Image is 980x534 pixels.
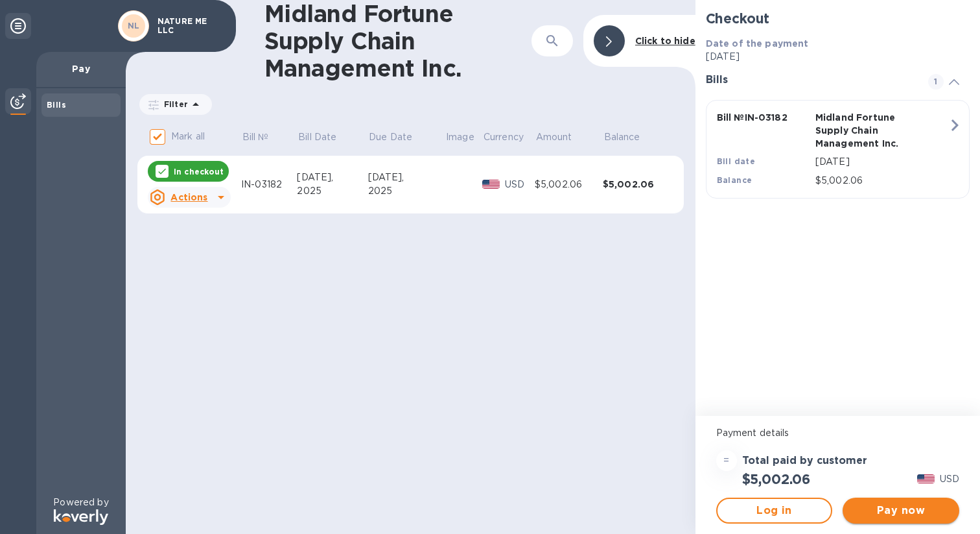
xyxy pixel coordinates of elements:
p: Filter [159,99,188,110]
u: Actions [170,192,207,202]
div: 2025 [297,184,367,198]
b: Balance [717,175,752,185]
span: Amount [536,130,589,144]
p: Pay [47,62,115,75]
b: NL [128,21,140,30]
span: Pay now [853,503,949,518]
p: Amount [536,130,572,144]
h2: $5,002.06 [742,471,810,487]
span: Log in [728,503,821,518]
p: Mark all [171,130,205,143]
b: Bill date [717,156,756,166]
span: Due Date [369,130,429,144]
p: Balance [604,130,640,144]
button: Bill №IN-03182Midland Fortune Supply Chain Management Inc.Bill date[DATE]Balance$5,002.06 [706,100,970,199]
p: NATURE ME LLC [157,17,222,35]
p: Powered by [53,496,108,509]
button: Log in [716,498,833,524]
div: IN-03182 [241,178,297,191]
p: Due Date [369,130,412,144]
img: Logo [54,509,108,525]
p: Bill № IN-03182 [717,111,810,124]
div: $5,002.06 [603,178,671,191]
h2: Checkout [706,10,970,27]
div: [DATE], [297,171,367,184]
p: [DATE] [815,155,948,169]
p: Image [446,130,474,144]
p: USD [505,178,535,191]
p: In checkout [174,166,224,177]
img: USD [917,474,935,483]
div: 2025 [368,184,445,198]
p: USD [940,472,959,486]
b: Bills [47,100,66,110]
p: Bill № [242,130,269,144]
div: [DATE], [368,171,445,184]
button: Pay now [843,498,959,524]
h3: Bills [706,74,913,86]
span: Bill № [242,130,286,144]
h3: Total paid by customer [742,455,867,467]
span: 1 [928,74,944,90]
b: Click to hide [635,36,695,46]
p: $5,002.06 [815,174,948,188]
img: USD [482,180,500,189]
p: Currency [484,130,524,144]
div: = [716,450,737,471]
span: Balance [604,130,657,144]
span: Bill Date [298,130,353,144]
b: Date of the payment [706,38,809,49]
p: Payment details [716,426,959,440]
p: Midland Fortune Supply Chain Management Inc. [815,111,909,150]
p: Bill Date [298,130,336,144]
div: $5,002.06 [535,178,603,191]
p: [DATE] [706,50,970,64]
